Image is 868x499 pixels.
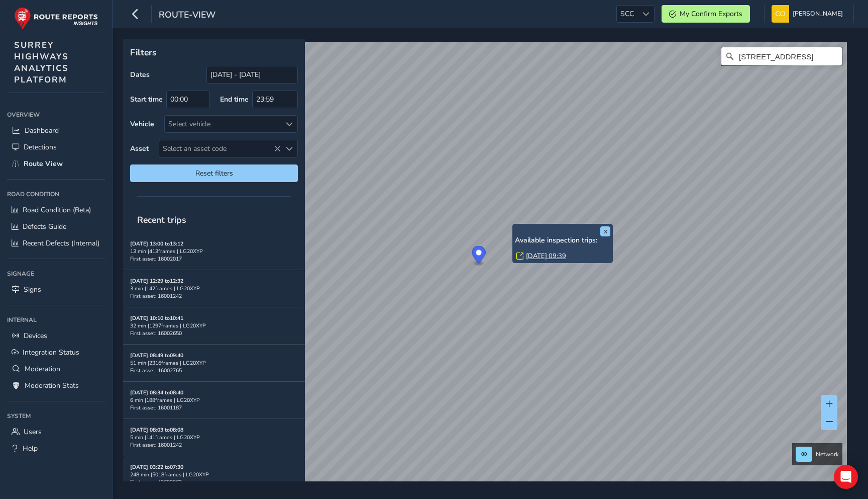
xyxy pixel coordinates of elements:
a: Help [7,440,105,457]
span: Reset filters [138,169,290,178]
button: My Confirm Exports [662,5,750,23]
div: 248 min | 5018 frames | LG20XYP [130,471,298,478]
span: First asset: 16001187 [130,404,182,411]
img: diamond-layout [772,5,789,23]
span: Dashboard [25,126,59,135]
a: Route View [7,155,105,172]
a: Recent Defects (Internal) [7,235,105,252]
span: Network [816,450,839,458]
span: Integration Status [23,348,79,357]
p: Filters [130,46,298,59]
label: Start time [130,95,163,104]
button: [PERSON_NAME] [772,5,846,23]
label: Asset [130,144,149,153]
span: Help [23,444,38,453]
div: Map marker [472,246,486,267]
span: My Confirm Exports [680,9,742,19]
strong: [DATE] 12:29 to 12:32 [130,277,183,285]
span: Detections [24,142,57,152]
div: 13 min | 413 frames | LG20XYP [130,247,298,255]
div: System [7,408,105,424]
strong: [DATE] 13:00 to 13:12 [130,240,183,247]
span: First asset: 16002765 [130,367,182,374]
strong: [DATE] 03:22 to 07:30 [130,463,183,471]
span: Recent trips [130,207,193,233]
a: Dashboard [7,122,105,139]
span: First asset: 16002650 [130,329,182,337]
a: Integration Status [7,344,105,361]
div: Overview [7,107,105,122]
a: Road Condition (Beta) [7,202,105,218]
span: [PERSON_NAME] [793,5,843,23]
canvas: Map [127,42,847,493]
h6: Available inspection trips: [515,236,610,245]
span: Route View [24,159,63,169]
span: First asset: 16001242 [130,441,182,449]
div: Internal [7,312,105,327]
a: Detections [7,139,105,155]
span: SCC [617,6,637,22]
input: Search [721,47,842,65]
span: SURREY HIGHWAYS ANALYTICS PLATFORM [14,39,69,86]
strong: [DATE] 08:34 to 08:40 [130,389,183,396]
label: Dates [130,70,150,79]
span: First asset: 16002017 [130,255,182,263]
a: Signs [7,281,105,298]
span: Select an asset code [159,140,281,157]
strong: [DATE] 08:03 to 08:08 [130,426,183,434]
span: Road Condition (Beta) [23,205,91,215]
div: Road Condition [7,187,105,202]
label: Vehicle [130,119,154,129]
div: Select an asset code [281,140,297,157]
div: 3 min | 142 frames | LG20XYP [130,285,298,292]
span: Defects Guide [23,222,66,231]
div: 32 min | 1297 frames | LG20XYP [130,322,298,329]
div: Signage [7,266,105,281]
a: Defects Guide [7,218,105,235]
span: Users [24,427,42,437]
div: 51 min | 2316 frames | LG20XYP [130,359,298,367]
div: Open Intercom Messenger [834,465,858,489]
span: First asset: 16001242 [130,292,182,300]
button: Reset filters [130,164,298,182]
div: 5 min | 141 frames | LG20XYP [130,434,298,441]
span: First asset: 42602062 [130,478,182,486]
button: x [600,226,610,236]
strong: [DATE] 10:10 to 10:41 [130,314,183,322]
span: route-view [159,9,215,23]
span: Signs [24,285,41,294]
strong: [DATE] 08:49 to 09:40 [130,352,183,359]
a: [DATE] 09:39 [526,252,566,261]
span: Moderation Stats [25,381,79,390]
div: Select vehicle [165,116,281,132]
div: 6 min | 188 frames | LG20XYP [130,396,298,404]
a: Moderation Stats [7,377,105,394]
a: Moderation [7,361,105,377]
span: Moderation [25,364,60,374]
a: Users [7,424,105,440]
img: rr logo [14,7,98,30]
a: Devices [7,327,105,344]
label: End time [220,95,249,104]
span: Recent Defects (Internal) [23,238,99,248]
span: Devices [24,331,47,341]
